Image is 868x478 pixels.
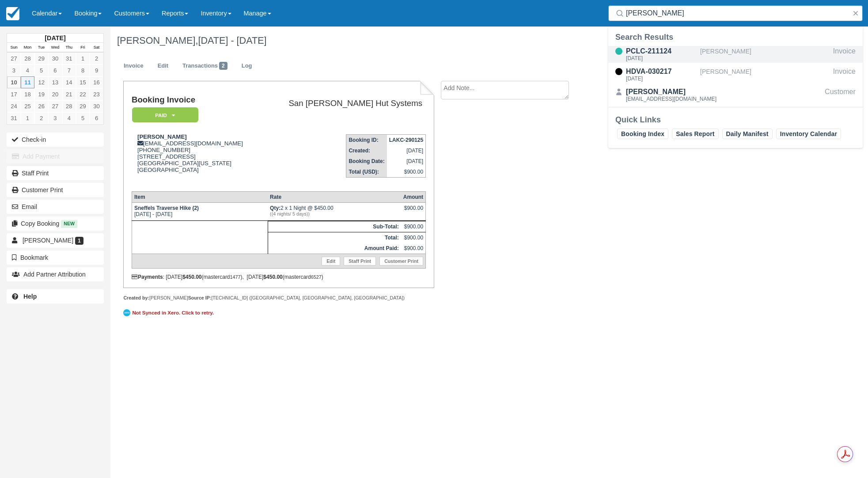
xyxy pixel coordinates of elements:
em: Paid [132,107,198,123]
div: [PERSON_NAME] [626,87,716,97]
a: 4 [62,112,76,124]
a: 22 [76,88,90,100]
a: Customer Print [7,183,104,197]
a: 11 [21,76,34,88]
a: 2 [90,53,103,64]
span: [PERSON_NAME] [23,237,73,244]
a: Invoice [117,57,150,75]
button: Email [7,200,104,214]
h1: [PERSON_NAME], [117,35,755,46]
th: Sub-Total: [268,221,401,232]
th: Total (USD): [346,167,387,178]
button: Copy Booking New [7,216,104,231]
div: [PERSON_NAME] [700,46,830,63]
a: 12 [34,76,48,88]
span: 1 [75,237,83,245]
a: 21 [62,88,76,100]
div: Invoice [833,66,856,83]
a: 28 [62,100,76,112]
div: [DATE] [626,76,697,81]
a: 17 [7,88,21,100]
a: 27 [48,100,62,112]
strong: [PERSON_NAME] [137,133,187,140]
button: Add Partner Attribution [7,267,104,281]
a: 8 [76,64,90,76]
th: Item [132,191,268,202]
strong: Sneffels Traverse Hike (2) [134,205,199,211]
div: $900.00 [403,205,423,218]
div: Quick Links [615,114,856,125]
div: HDVA-030217 [626,66,697,77]
a: [PERSON_NAME][EMAIL_ADDRESS][DOMAIN_NAME]Customer [608,87,863,103]
th: Thu [62,43,76,53]
a: 4 [21,64,34,76]
td: [DATE] - [DATE] [132,202,268,220]
td: [DATE] [387,145,426,156]
a: 30 [48,53,62,64]
a: Edit [151,57,175,75]
a: 16 [90,76,103,88]
em: ((4 nights/ 5 days)) [270,211,399,216]
td: 2 x 1 Night @ $450.00 [268,202,401,220]
a: 9 [90,64,103,76]
h1: Booking Invoice [132,95,262,105]
a: 13 [48,76,62,88]
h2: San [PERSON_NAME] Hut Systems [265,99,422,108]
a: Edit [322,257,340,266]
a: 1 [76,53,90,64]
a: Staff Print [7,166,104,180]
a: 23 [90,88,103,100]
td: $900.00 [401,221,426,232]
img: checkfront-main-nav-mini-logo.png [6,7,19,20]
th: Mon [21,43,34,53]
a: 7 [62,64,76,76]
div: [PERSON_NAME] [TECHNICAL_ID] ([GEOGRAPHIC_DATA], [GEOGRAPHIC_DATA], [GEOGRAPHIC_DATA]) [123,295,434,301]
a: 19 [34,88,48,100]
a: 31 [62,53,76,64]
div: PCLC-211124 [626,46,697,57]
a: Sales Report [672,129,718,139]
a: 15 [76,76,90,88]
strong: Payments [132,274,163,280]
strong: $450.00 [182,274,201,280]
small: 1477 [230,274,241,280]
span: New [61,220,77,228]
td: [DATE] [387,156,426,167]
th: Total: [268,232,401,243]
b: Help [23,293,37,300]
a: 29 [34,53,48,64]
div: [DATE] [626,56,697,61]
th: Sun [7,43,21,53]
div: : [DATE] (mastercard ), [DATE] (mastercard ) [132,274,426,280]
a: Inventory Calendar [776,129,841,139]
a: Help [7,289,104,303]
strong: [DATE] [45,34,65,42]
th: Rate [268,191,401,202]
span: 2 [219,62,227,70]
div: [EMAIL_ADDRESS][DOMAIN_NAME] [PHONE_NUMBER] [STREET_ADDRESS] [GEOGRAPHIC_DATA][US_STATE] [GEOGRAP... [132,133,262,184]
td: $900.00 [401,243,426,254]
th: Amount Paid: [268,243,401,254]
div: [EMAIL_ADDRESS][DOMAIN_NAME] [626,96,716,102]
a: Log [235,57,259,75]
a: 6 [48,64,62,76]
a: 28 [21,53,34,64]
a: Customer Print [379,257,423,266]
a: 26 [34,100,48,112]
button: Check-in [7,133,104,147]
a: 10 [7,76,21,88]
a: 2 [34,112,48,124]
div: [PERSON_NAME] [700,66,830,83]
a: 31 [7,112,21,124]
a: [PERSON_NAME] 1 [7,233,104,247]
th: Booking Date: [346,156,387,167]
a: Staff Print [344,257,376,266]
strong: Created by: [123,295,149,300]
th: Created: [346,145,387,156]
div: Invoice [833,46,856,63]
th: Wed [48,43,62,53]
th: Amount [401,191,426,202]
a: 3 [48,112,62,124]
a: 24 [7,100,21,112]
a: 3 [7,64,21,76]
